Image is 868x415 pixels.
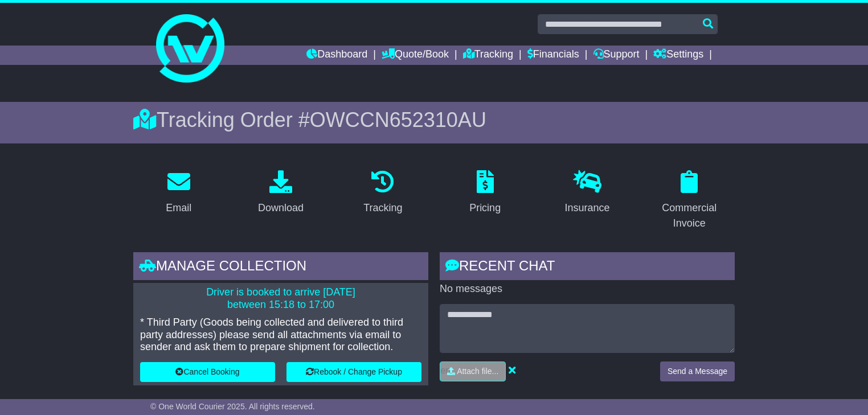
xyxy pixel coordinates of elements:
span: OWCCN652310AU [310,108,486,132]
p: No messages [440,283,735,295]
a: Tracking [356,166,410,220]
a: Tracking [463,46,513,65]
div: Pricing [469,200,501,216]
a: Download [251,166,311,220]
div: Download [258,200,304,216]
div: Email [166,200,191,216]
a: Dashboard [306,46,367,65]
a: Commercial Invoice [644,166,735,235]
a: Pricing [462,166,508,220]
p: * Third Party (Goods being collected and delivered to third party addresses) please send all atta... [140,317,421,354]
a: Email [158,166,199,220]
a: Support [593,46,640,65]
a: Quote/Book [382,46,449,65]
p: Driver is booked to arrive [DATE] between 15:18 to 17:00 [140,286,421,311]
div: Commercial Invoice [652,200,727,231]
a: Settings [653,46,703,65]
div: Manage collection [133,252,428,283]
button: Rebook / Change Pickup [286,362,421,382]
button: Send a Message [660,361,735,381]
a: Insurance [557,166,617,220]
div: RECENT CHAT [440,252,735,283]
span: © One World Courier 2025. All rights reserved. [150,402,315,411]
div: Tracking Order # [133,108,735,132]
button: Cancel Booking [140,362,275,382]
div: Tracking [363,200,402,216]
a: Financials [527,46,579,65]
div: Insurance [564,200,609,216]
